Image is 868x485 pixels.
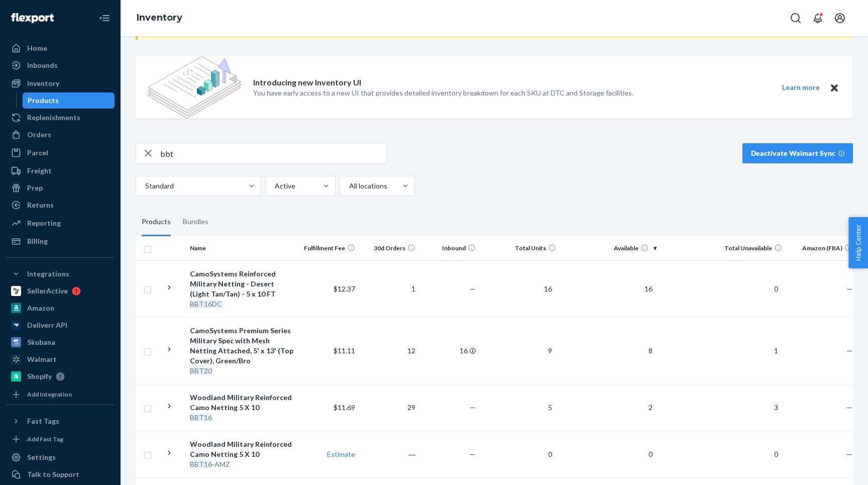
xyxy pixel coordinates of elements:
[27,371,52,381] div: Shopify
[144,181,145,191] input: Standard
[23,92,115,109] a: Products
[644,403,657,412] span: 2
[6,233,115,249] a: Billing
[27,269,69,279] div: Integrations
[148,56,241,119] img: new-reports-banner-icon.82668bd98b6a51aee86340f2a7b77ae3.png
[6,433,115,445] a: Add Fast Tag
[6,110,115,126] a: Replenishments
[274,181,275,191] input: Active
[27,166,52,176] div: Freight
[786,8,806,28] button: Open Search Box
[27,469,79,479] div: Talk to Support
[190,439,295,459] div: Woodland Military Reinforced Camo Netting 5 X 10
[776,81,826,94] button: Learn more
[846,450,852,458] span: —
[544,450,556,458] span: 0
[190,459,295,469] div: -AMZ
[830,8,850,28] button: Open account menu
[6,413,115,429] button: Fast Tags
[27,390,72,399] div: Add Integration
[6,334,115,350] a: Skubana
[540,284,556,293] span: 16
[27,354,57,364] div: Walmart
[253,88,633,98] p: You have early access to a new UI that provides detailed inventory breakdown for each SKU at DTC ...
[142,208,171,236] div: Products
[137,12,182,23] a: Inventory
[808,8,828,28] button: Open notifications
[190,393,295,413] div: Woodland Military Reinforced Camo Netting 5 X 10
[27,320,67,330] div: Deliverr API
[28,95,59,106] div: Products
[190,366,212,375] em: BBT20
[6,300,115,316] a: Amazon
[359,384,419,431] td: 29
[6,368,115,384] a: Shopify
[11,13,54,23] img: Flexport logo
[186,236,299,260] th: Name
[470,450,476,458] span: —
[27,60,58,70] div: Inbounds
[27,130,51,140] div: Orders
[190,300,222,308] em: BBT16DC
[770,450,782,458] span: 0
[27,218,61,228] div: Reporting
[27,113,80,123] div: Replenishments
[480,236,560,260] th: Total Units
[846,284,852,293] span: —
[27,43,47,53] div: Home
[848,217,868,268] button: Help Center
[6,180,115,196] a: Prep
[6,40,115,56] a: Home
[27,286,68,296] div: SellerActive
[770,403,782,412] span: 3
[190,413,212,422] em: BBT16
[544,346,556,355] span: 9
[6,57,115,73] a: Inbounds
[770,346,782,355] span: 1
[253,77,361,88] p: Introducing new Inventory UI
[6,197,115,213] a: Returns
[6,389,115,401] a: Add Integration
[183,208,208,236] div: Bundles
[6,466,115,482] a: Talk to Support
[27,416,59,426] div: Fast Tags
[6,145,115,161] a: Parcel
[27,435,63,443] div: Add Fast Tag
[846,346,852,355] span: —
[299,236,359,260] th: Fulfillment Fee
[560,236,661,260] th: Available
[419,317,480,384] td: 16
[644,450,657,458] span: 0
[27,236,48,246] div: Billing
[6,351,115,367] a: Walmart
[27,148,48,158] div: Parcel
[334,346,355,355] span: $11.11
[190,326,295,366] div: CamoSystems Premium Series Military Spec with Mesh Netting Attached, 5' x 13' (Top Cover), Green/Bro
[6,127,115,143] a: Orders
[334,403,355,412] span: $11.69
[6,266,115,282] button: Integrations
[27,200,54,210] div: Returns
[640,284,657,293] span: 16
[27,452,56,462] div: Settings
[129,4,190,33] ol: breadcrumbs
[419,236,480,260] th: Inbound
[661,236,786,260] th: Total Unavailable
[359,317,419,384] td: 12
[6,283,115,299] a: SellerActive
[6,449,115,465] a: Settings
[359,260,419,317] td: 1
[544,403,556,412] span: 5
[6,163,115,179] a: Freight
[359,431,419,477] td: ―
[786,236,856,260] th: Amazon (FBA)
[644,346,657,355] span: 8
[160,143,386,163] input: Search inventory by name or sku
[190,460,212,468] em: BBT16
[770,284,782,293] span: 0
[6,215,115,231] a: Reporting
[470,403,476,412] span: —
[27,78,59,88] div: Inventory
[470,284,476,293] span: —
